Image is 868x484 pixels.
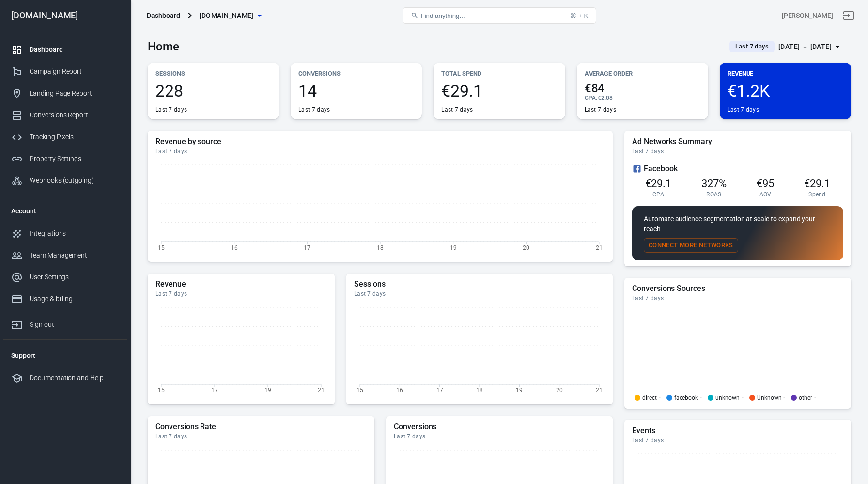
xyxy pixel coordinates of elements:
[728,82,843,99] span: €1.2K
[516,387,523,393] tspan: 19
[476,387,483,393] tspan: 18
[298,68,414,79] p: Conversions
[3,61,127,82] a: Campaign Report
[3,170,127,192] a: Webhooks (outgoing)
[632,147,843,155] div: Last 7 days
[420,12,465,19] span: Find anything...
[3,104,127,126] a: Conversions Report
[632,163,642,175] svg: Facebook Ads
[30,110,120,120] div: Conversions Report
[722,39,851,55] button: Last 7 days[DATE] － [DATE]
[155,106,187,113] div: Last 7 days
[632,163,843,175] div: Facebook
[394,433,605,440] div: Last 7 days
[632,284,843,293] h5: Conversions Sources
[642,395,657,401] p: direct
[3,244,127,266] a: Team Management
[155,433,367,440] div: Last 7 days
[715,395,740,401] p: unknown
[30,272,120,282] div: User Settings
[3,11,127,20] div: [DOMAIN_NAME]
[30,373,120,383] div: Documentation and Help
[3,288,127,310] a: Usage & billing
[155,147,605,155] div: Last 7 days
[556,387,563,393] tspan: 20
[354,290,605,298] div: Last 7 days
[318,387,325,393] tspan: 21
[585,82,700,94] span: €84
[728,106,759,113] div: Last 7 days
[837,4,860,27] a: Sign out
[30,294,120,304] div: Usage & billing
[441,106,473,113] div: Last 7 days
[742,395,744,401] span: -
[155,290,327,298] div: Last 7 days
[804,177,830,190] span: €29.1
[644,238,738,253] button: Connect More Networks
[30,45,120,55] div: Dashboard
[632,137,843,146] h5: Ad Networks Summary
[3,310,127,336] a: Sign out
[3,199,127,223] li: Account
[632,426,843,436] h5: Events
[441,68,557,79] p: Total Spend
[596,244,603,251] tspan: 21
[377,244,384,251] tspan: 18
[3,223,127,244] a: Integrations
[3,82,127,104] a: Landing Page Report
[759,191,772,198] span: AOV
[645,177,671,190] span: €29.1
[644,214,832,234] p: Automate audience segmentation at scale to expand your reach
[396,387,403,393] tspan: 16
[30,176,120,186] div: Webhooks (outgoing)
[155,82,271,99] span: 228
[158,244,165,251] tspan: 15
[782,11,833,21] div: Account id: mN52Bpol
[585,106,616,113] div: Last 7 days
[196,7,265,25] button: [DOMAIN_NAME]
[30,88,120,98] div: Landing Page Report
[585,68,700,79] p: Average Order
[441,82,557,99] span: €29.1
[158,387,165,393] tspan: 15
[30,66,120,77] div: Campaign Report
[30,320,120,330] div: Sign out
[700,395,702,401] span: -
[808,191,826,198] span: Spend
[30,154,120,164] div: Property Settings
[3,126,127,148] a: Tracking Pixels
[436,387,443,393] tspan: 17
[30,228,120,239] div: Integrations
[200,10,254,22] span: leadoussinet.com
[778,41,832,53] div: [DATE] － [DATE]
[632,436,843,444] div: Last 7 days
[3,148,127,170] a: Property Settings
[403,7,596,24] button: Find anything...⌘ + K
[632,294,843,302] div: Last 7 days
[211,387,218,393] tspan: 17
[728,68,843,79] p: Revenue
[523,244,529,251] tspan: 20
[652,191,664,198] span: CPA
[155,137,605,146] h5: Revenue by source
[674,395,698,401] p: facebook
[757,395,782,401] p: Unknown
[659,395,661,401] span: -
[3,344,127,367] li: Support
[596,387,603,393] tspan: 21
[147,11,180,20] div: Dashboard
[731,42,773,51] span: Last 7 days
[585,95,598,101] span: CPA :
[354,279,605,289] h5: Sessions
[757,177,774,190] span: €95
[155,279,327,289] h5: Revenue
[356,387,363,393] tspan: 15
[30,250,120,260] div: Team Management
[701,177,727,190] span: 327%
[298,82,414,99] span: 14
[450,244,457,251] tspan: 19
[298,106,330,113] div: Last 7 days
[155,422,367,432] h5: Conversions Rate
[598,95,613,101] span: €2.08
[799,395,812,401] p: other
